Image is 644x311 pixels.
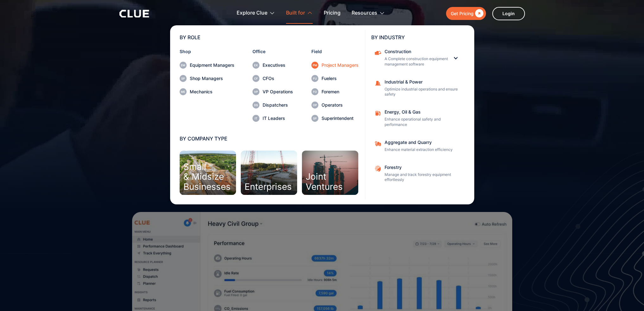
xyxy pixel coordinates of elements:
[180,62,234,69] a: Equipment Managers
[385,147,461,152] p: Enhance material extraction efficiency
[385,80,461,84] div: Industrial & Power
[385,140,461,145] div: Aggregate and Quarry
[252,88,293,95] a: VP Operations
[263,90,293,94] div: VP Operations
[180,151,236,195] a: Small& MidsizeBusinesses
[190,76,234,81] div: Shop Managers
[385,56,448,67] p: A Complete construction equipment management software
[252,102,293,109] a: Dispatchers
[374,165,381,172] img: Aggregate and Quarry
[451,9,474,17] div: Get Pricing
[385,172,461,183] p: Manage and track forestry equipment effortlessly
[237,3,267,23] div: Explore Clue
[322,90,359,94] div: Foremen
[352,3,385,23] div: Resources
[180,88,234,95] a: Mechanics
[180,136,359,141] div: BY COMPANY TYPE
[374,49,381,56] img: Construction
[322,103,359,107] div: Operators
[252,115,293,122] a: IT Leaders
[385,87,461,97] p: Optimize industrial operations and ensure safety
[190,90,234,94] div: Mechanics
[190,63,234,67] div: Equipment Managers
[352,3,377,23] div: Resources
[263,116,293,121] div: IT Leaders
[322,116,359,121] div: Superintendent
[474,9,483,17] div: 
[311,88,359,95] a: Foremen
[385,110,461,114] div: Energy, Oil & Gas
[311,62,359,69] a: Project Managers
[374,140,381,147] img: Aggregate and Quarry
[180,75,234,82] a: Shop Managers
[492,7,525,20] a: Login
[286,3,305,23] div: Built for
[306,172,343,192] div: Joint Ventures
[263,76,293,81] div: CFOs
[3,9,99,58] iframe: profile
[180,49,234,54] div: Shop
[322,63,359,67] div: Project Managers
[385,117,461,128] p: Enhance operational safety and performance
[374,110,381,117] img: fleet fuel icon
[311,49,359,54] div: Field
[311,75,359,82] a: Fuelers
[371,162,465,186] a: ForestryManage and track forestry equipment effortlessly
[237,3,275,23] div: Explore Clue
[241,151,297,195] a: Enterprises
[371,46,465,70] div: ConstructionConstructionA Complete construction equipment management software
[183,162,231,192] div: Small & Midsize Businesses
[252,75,293,82] a: CFOs
[371,77,465,101] a: Industrial & PowerOptimize industrial operations and ensure safety
[374,80,381,87] img: Construction cone icon
[252,62,293,69] a: Executives
[371,107,465,131] a: Energy, Oil & GasEnhance operational safety and performance
[446,7,486,20] a: Get Pricing
[371,137,465,156] a: Aggregate and QuarryEnhance material extraction efficiency
[119,24,525,204] nav: Built for
[263,63,293,67] div: Executives
[371,46,452,70] a: ConstructionA Complete construction equipment management software
[311,102,359,109] a: Operators
[530,223,644,311] iframe: Chat Widget
[252,49,293,54] div: Office
[311,115,359,122] a: Superintendent
[324,3,341,23] a: Pricing
[263,103,293,107] div: Dispatchers
[245,182,292,192] div: Enterprises
[180,35,359,40] div: BY ROLE
[286,3,313,23] div: Built for
[322,76,359,81] div: Fuelers
[385,49,448,54] div: Construction
[371,35,465,40] div: BY INDUSTRY
[385,165,461,170] div: Forestry
[302,151,358,195] a: JointVentures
